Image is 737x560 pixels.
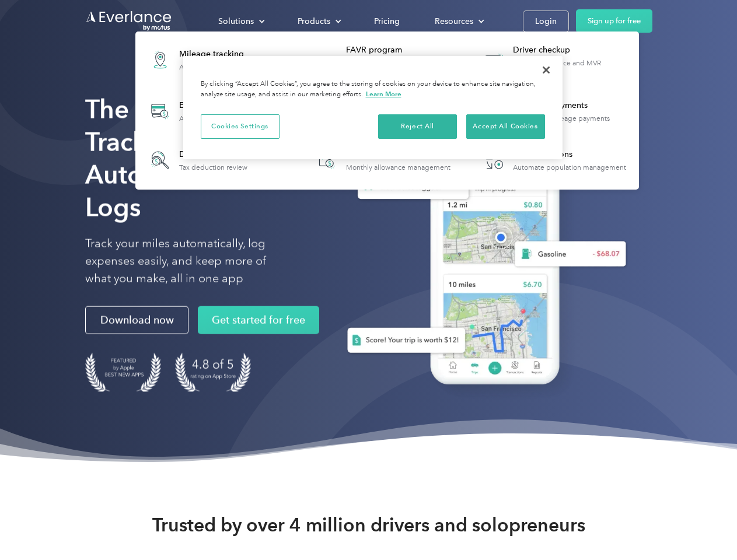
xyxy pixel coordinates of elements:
div: Mileage tracking [179,48,255,60]
div: Products [298,14,330,29]
p: Track your miles automatically, log expenses easily, and keep more of what you make, all in one app [85,235,294,288]
img: Everlance, mileage tracker app, expense tracking app [329,111,635,402]
a: Download now [85,306,188,334]
div: Tax deduction review [179,163,247,171]
div: Deduction finder [179,149,247,160]
div: Pricing [374,14,400,29]
div: By clicking “Accept All Cookies”, you agree to the storing of cookies on your device to enhance s... [201,79,545,100]
a: Accountable planMonthly allowance management [308,141,456,179]
a: Deduction finderTax deduction review [141,141,253,179]
a: Driver checkupLicense, insurance and MVR verification [475,38,633,81]
div: Products [286,11,351,32]
button: Accept All Cookies [466,114,545,139]
div: Expense tracking [179,100,263,111]
a: Go to homepage [85,10,173,32]
nav: Products [135,32,639,190]
a: Get started for free [198,306,319,334]
a: Sign up for free [576,9,652,33]
button: Reject All [378,114,457,139]
div: Resources [435,14,473,29]
a: FAVR programFixed & Variable Rate reimbursement design & management [308,38,466,81]
div: Solutions [207,11,274,32]
button: Close [533,57,559,83]
div: Cookie banner [183,56,563,159]
div: Automate population management [513,163,626,171]
div: FAVR program [346,44,466,56]
button: Cookies Settings [201,114,280,139]
a: HR IntegrationsAutomate population management [475,141,632,179]
strong: Trusted by over 4 million drivers and solopreneurs [152,513,585,537]
a: Pricing [362,11,411,32]
img: Badge for Featured by Apple Best New Apps [85,353,161,392]
div: Driver checkup [513,44,633,56]
div: Solutions [218,14,254,29]
a: Mileage trackingAutomatic mileage logs [141,38,261,81]
a: More information about your privacy, opens in a new tab [366,90,401,98]
div: Resources [423,11,494,32]
div: Monthly allowance management [346,163,450,171]
img: 4.9 out of 5 stars on the app store [175,353,251,392]
a: Expense trackingAutomatic transaction logs [141,90,269,132]
div: Login [535,14,557,29]
div: Privacy [183,56,563,159]
div: License, insurance and MVR verification [513,59,633,75]
a: Login [523,10,569,32]
div: HR Integrations [513,149,626,160]
div: Automatic mileage logs [179,63,255,71]
div: Automatic transaction logs [179,114,263,123]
